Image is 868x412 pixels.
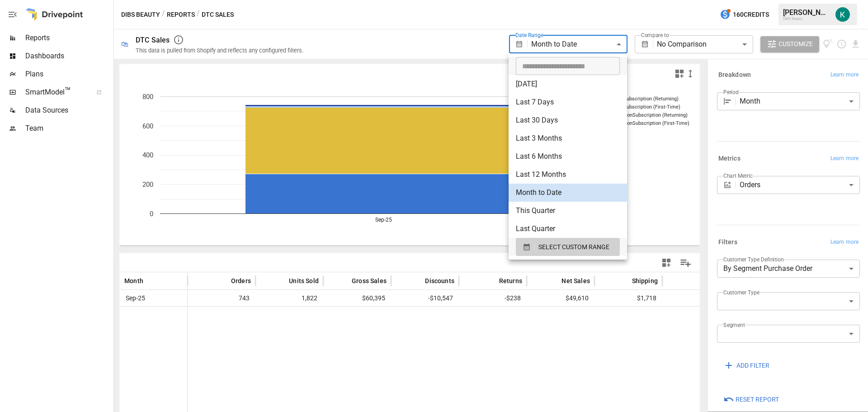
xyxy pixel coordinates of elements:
button: SELECT CUSTOM RANGE [516,238,620,256]
li: Last 30 Days [509,111,627,129]
li: Last 12 Months [509,166,627,184]
li: This Quarter [509,202,627,220]
li: Last 3 Months [509,129,627,147]
li: Last 6 Months [509,147,627,166]
li: [DATE] [509,75,627,93]
li: Month to Date [509,184,627,202]
li: Last 7 Days [509,93,627,111]
span: SELECT CUSTOM RANGE [538,242,609,253]
li: Last Quarter [509,220,627,238]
